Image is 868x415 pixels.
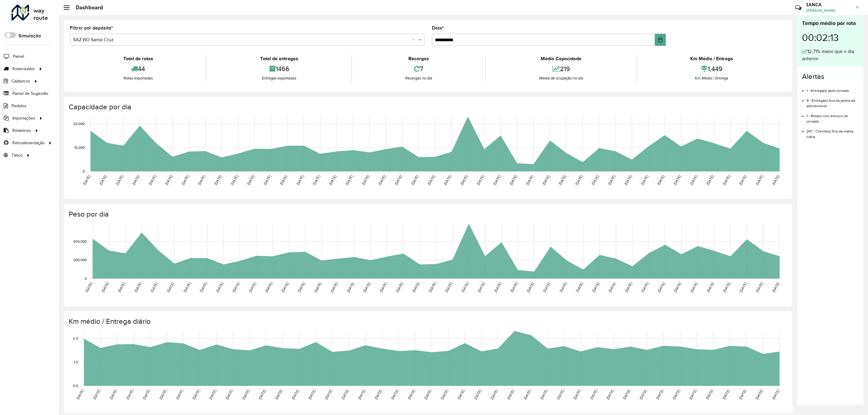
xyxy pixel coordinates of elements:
[490,389,498,400] text: [DATE]
[738,389,747,400] text: [DATE]
[71,62,205,75] div: 44
[510,282,518,293] text: [DATE]
[225,389,234,400] text: [DATE]
[688,389,697,400] text: [DATE]
[248,282,257,293] text: [DATE]
[802,72,859,81] h4: Alertas
[639,62,785,75] div: 1,449
[591,282,600,293] text: [DATE]
[622,389,631,400] text: [DATE]
[307,389,316,400] text: [DATE]
[330,282,338,293] text: [DATE]
[12,127,31,134] span: Relatórios
[70,4,103,11] h2: Dashboard
[312,174,321,186] text: [DATE]
[274,389,283,400] text: [DATE]
[18,32,41,39] label: Simulação
[738,174,747,186] text: [DATE]
[523,389,532,400] text: [DATE]
[131,174,140,186] text: [DATE]
[150,282,159,293] text: [DATE]
[444,282,453,293] text: [DATE]
[115,174,124,186] text: [DATE]
[357,389,366,400] text: [DATE]
[76,389,84,400] text: [DATE]
[73,122,85,126] text: 20,000
[639,55,785,62] div: Km Médio / Entrega
[69,210,786,219] h4: Peso por dia
[11,152,23,158] span: Tático
[477,282,486,293] text: [DATE]
[672,389,681,400] text: [DATE]
[639,389,647,400] text: [DATE]
[374,389,382,400] text: [DATE]
[159,389,167,400] text: [DATE]
[12,66,35,72] span: Roteirizador
[341,389,349,400] text: [DATE]
[73,239,87,243] text: 400,000
[324,389,333,400] text: [DATE]
[71,75,205,81] div: Rotas exportadas
[296,174,304,186] text: [DATE]
[258,389,266,400] text: [DATE]
[771,389,780,400] text: [DATE]
[12,115,35,121] span: Importações
[12,90,48,97] span: Painel de Sugestão
[655,34,666,46] button: Choose Date
[432,24,444,32] label: Data
[705,389,714,400] text: [DATE]
[656,174,665,186] text: [DATE]
[722,174,731,186] text: [DATE]
[589,389,598,400] text: [DATE]
[12,140,45,146] span: Retroalimentação
[215,282,224,293] text: [DATE]
[690,282,698,293] text: [DATE]
[771,282,780,293] text: [DATE]
[423,389,432,400] text: [DATE]
[182,282,191,293] text: [DATE]
[117,282,126,293] text: [DATE]
[313,282,322,293] text: [DATE]
[199,282,208,293] text: [DATE]
[73,384,78,388] text: 0.0
[509,174,517,186] text: [DATE]
[281,282,289,293] text: [DATE]
[74,145,85,149] text: 10,000
[394,174,403,186] text: [DATE]
[492,174,501,186] text: [DATE]
[99,174,107,186] text: [DATE]
[493,282,502,293] text: [DATE]
[134,282,142,293] text: [DATE]
[802,27,859,48] div: 00:02:13
[640,282,649,293] text: [DATE]
[70,24,113,32] label: Filtrar por depósito
[792,1,805,14] a: Contato Rápido
[412,36,417,43] span: Clear all
[291,389,300,400] text: [DATE]
[208,75,350,81] div: Entregas exportadas
[246,174,255,186] text: [DATE]
[11,78,30,84] span: Cadastros
[354,55,484,62] div: Recargas
[807,109,859,124] li: 1 - Rota(s) com estouro de jornada
[241,389,250,400] text: [DATE]
[806,2,851,8] h3: IANCA
[346,282,355,293] text: [DATE]
[802,19,859,27] div: Tempo médio por rota
[542,174,550,186] text: [DATE]
[354,75,484,81] div: Recargas no dia
[640,174,649,186] text: [DATE]
[525,174,534,186] text: [DATE]
[624,174,632,186] text: [DATE]
[755,174,764,186] text: [DATE]
[208,389,217,400] text: [DATE]
[101,282,109,293] text: [DATE]
[689,174,698,186] text: [DATE]
[175,389,184,400] text: [DATE]
[411,282,420,293] text: [DATE]
[84,282,93,293] text: [DATE]
[807,124,859,139] li: 247 - Cliente(s) fora da malha viária
[208,55,350,62] div: Total de entregas
[92,389,101,400] text: [DATE]
[192,389,200,400] text: [DATE]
